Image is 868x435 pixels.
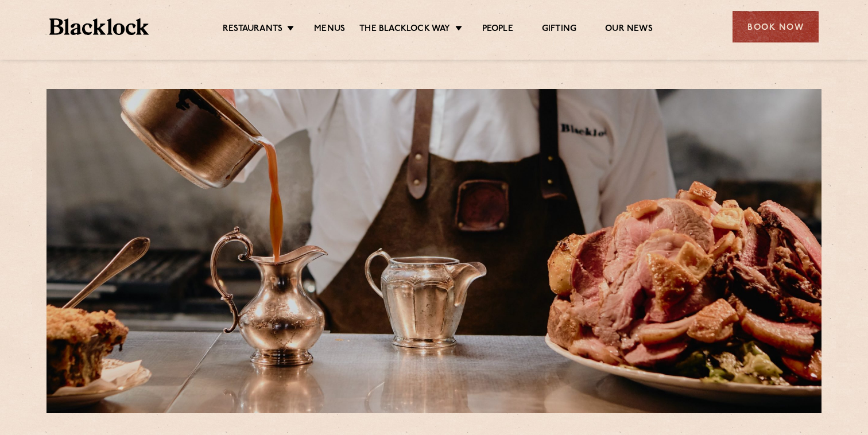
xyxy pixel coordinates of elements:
a: People [482,24,513,36]
a: Restaurants [223,24,282,36]
a: Our News [605,24,653,36]
a: The Blacklock Way [359,24,450,36]
img: BL_Textured_Logo-footer-cropped.svg [49,18,149,35]
a: Gifting [542,24,576,36]
a: Menus [314,24,345,36]
div: Book Now [733,11,819,42]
